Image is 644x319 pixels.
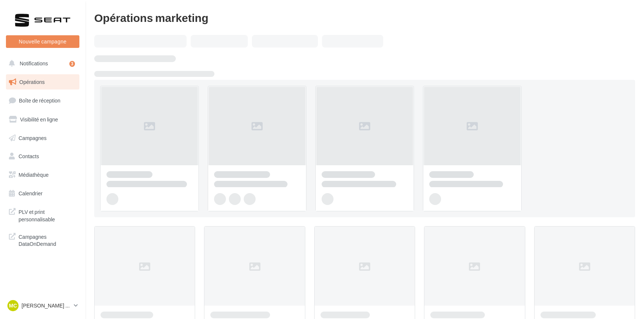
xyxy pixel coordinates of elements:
[20,116,58,123] span: Visibilité en ligne
[4,74,81,90] a: Opérations
[19,232,76,248] span: Campagnes DataOnDemand
[4,149,81,164] a: Contacts
[4,229,81,251] a: Campagnes DataOnDemand
[4,186,81,201] a: Calendrier
[19,207,76,223] span: PLV et print personnalisable
[19,172,49,178] span: Médiathèque
[4,92,81,108] a: Boîte de réception
[9,302,17,309] span: MC
[4,112,81,127] a: Visibilité en ligne
[20,60,48,66] span: Notifications
[19,190,43,196] span: Calendrier
[4,130,81,146] a: Campagnes
[4,204,81,226] a: PLV et print personnalisable
[6,299,79,313] a: MC [PERSON_NAME] [PERSON_NAME]
[4,167,81,183] a: Médiathèque
[19,79,45,85] span: Opérations
[19,134,47,141] span: Campagnes
[94,12,635,23] div: Opérations marketing
[69,61,75,67] div: 3
[19,153,39,159] span: Contacts
[22,302,71,309] p: [PERSON_NAME] [PERSON_NAME]
[6,35,79,48] button: Nouvelle campagne
[4,56,78,71] button: Notifications 3
[19,97,60,104] span: Boîte de réception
